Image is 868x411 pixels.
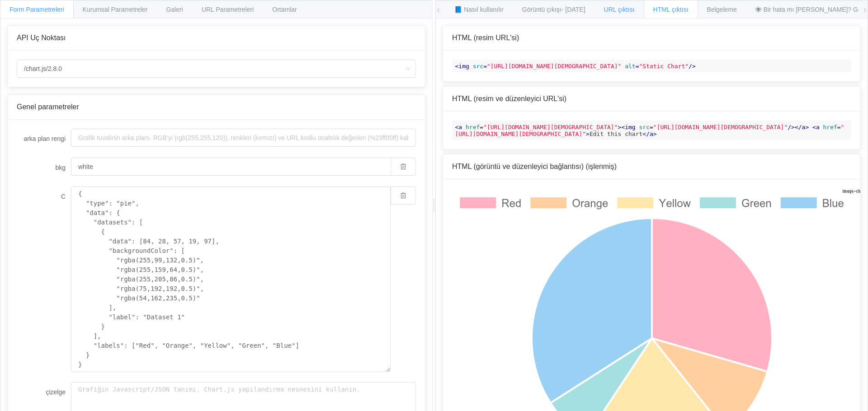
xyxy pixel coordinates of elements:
font: bkg [55,164,66,171]
font: HTML (resim ve düzenleyici URL'si) [452,95,566,103]
span: src [639,124,650,131]
font: Ortamlar [272,6,297,13]
input: Seçme [17,60,416,78]
font: Kurumsal Parametreler [83,6,148,13]
span: src [473,63,483,70]
span: alt [625,63,635,70]
span: "[URL][DOMAIN_NAME][DEMOGRAPHIC_DATA]" [455,124,844,137]
span: "[URL][DOMAIN_NAME][DEMOGRAPHIC_DATA]" [487,63,621,70]
font: Belgeleme [707,6,737,13]
span: a [816,124,820,131]
input: Grafik tuvalinin arka planı. RGB'yi (rgb(255,255,120)), renkleri (kırmızı) ve URL kodlu onaltılık... [71,129,416,147]
span: "Static Chart" [639,63,689,70]
span: img [458,63,469,70]
span: href [466,124,480,131]
font: URL Parametreleri [202,6,254,13]
span: < = > [455,124,844,137]
span: img [625,124,635,131]
span: href [823,124,837,131]
font: Form Parametreleri [9,6,64,13]
font: Görüntü çıkışı [522,6,561,13]
span: < = > [455,124,622,131]
span: </ > [795,124,809,131]
font: 📘 Nasıl kullanılır [454,6,504,13]
span: < = = /> [455,63,696,70]
font: çizelge [46,388,66,396]
font: HTML (görüntü ve düzenleyici bağlantısı) (işlenmiş) [452,163,617,170]
span: a [802,124,806,131]
font: API Uç Noktası [17,34,66,42]
span: "[URL][DOMAIN_NAME][DEMOGRAPHIC_DATA]" [483,124,618,131]
font: URL çıktısı [604,6,635,13]
font: Galeri [166,6,183,13]
span: "[URL][DOMAIN_NAME][DEMOGRAPHIC_DATA]" [653,124,788,131]
span: < = /> [621,124,795,131]
font: HTML (resim URL'si) [452,34,519,42]
span: </ > [642,131,656,137]
font: Genel parametreler [17,103,79,111]
input: Grafik tuvalinin arka planı. RGB'yi (rgb(255,255,120)), renkleri (kırmızı) ve URL kodlu onaltılık... [71,158,391,176]
span: a [458,124,462,131]
font: arka plan rengi [24,135,66,142]
font: HTML çıktısı [653,6,689,13]
font: - [DATE] [561,6,585,13]
span: a [650,131,653,137]
font: C [61,193,66,200]
code: Edit this chart [452,121,851,140]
